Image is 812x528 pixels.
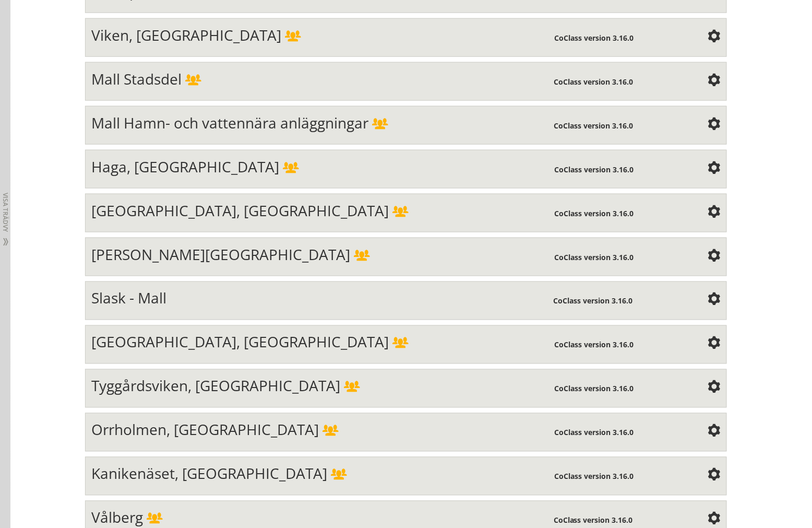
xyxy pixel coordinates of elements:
[554,340,634,350] span: CoClass version 3.16.0
[554,121,633,131] span: CoClass version 3.16.0
[91,69,182,89] span: Mall Stadsdel
[554,33,634,43] span: CoClass version 3.16.0
[554,208,634,218] span: CoClass version 3.16.0
[372,119,388,131] span: Shared structure
[91,244,350,264] span: [PERSON_NAME][GEOGRAPHIC_DATA]
[91,508,143,527] span: Vålberg
[554,515,633,525] span: CoClass version 3.16.0
[708,250,721,263] span: Settings
[554,252,634,262] span: CoClass version 3.16.0
[708,426,721,438] span: Settings
[91,420,319,440] span: Orrholmen, [GEOGRAPHIC_DATA]
[344,382,360,394] span: Shared structure
[2,193,8,232] span: Visa trädvy
[708,382,721,394] span: Settings
[708,338,721,350] span: Settings
[708,294,721,307] span: Settings
[554,77,633,87] span: CoClass version 3.16.0
[554,384,634,394] span: CoClass version 3.16.0
[354,251,369,262] span: Shared structure
[285,31,301,43] span: Shared structure
[554,296,633,306] span: CoClass version 3.16.0
[91,113,368,133] span: Mall Hamn- och vattennära anläggningar
[323,426,338,438] span: Shared structure
[708,470,721,482] span: Settings
[91,157,279,177] span: Haga, [GEOGRAPHIC_DATA]
[91,201,389,220] span: [GEOGRAPHIC_DATA], [GEOGRAPHIC_DATA]
[708,75,721,87] span: Settings
[392,338,408,350] span: Shared structure
[708,513,721,526] span: Settings
[554,165,634,174] span: CoClass version 3.16.0
[554,428,634,438] span: CoClass version 3.16.0
[91,25,281,45] span: Viken, [GEOGRAPHIC_DATA]
[708,119,721,131] span: Settings
[91,464,327,484] span: Kanikenäset, [GEOGRAPHIC_DATA]
[91,332,389,352] span: [GEOGRAPHIC_DATA], [GEOGRAPHIC_DATA]
[554,472,634,482] span: CoClass version 3.16.0
[185,75,201,87] span: Shared structure
[392,207,408,218] span: Shared structure
[91,288,166,308] span: Slask - Mall
[708,31,721,43] span: Settings
[708,162,721,175] span: Settings
[708,206,721,219] span: Settings
[147,514,162,525] span: Shared structure
[331,470,347,482] span: Shared structure
[91,376,340,396] span: Tyggårdsviken, [GEOGRAPHIC_DATA]
[283,163,298,174] span: Shared structure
